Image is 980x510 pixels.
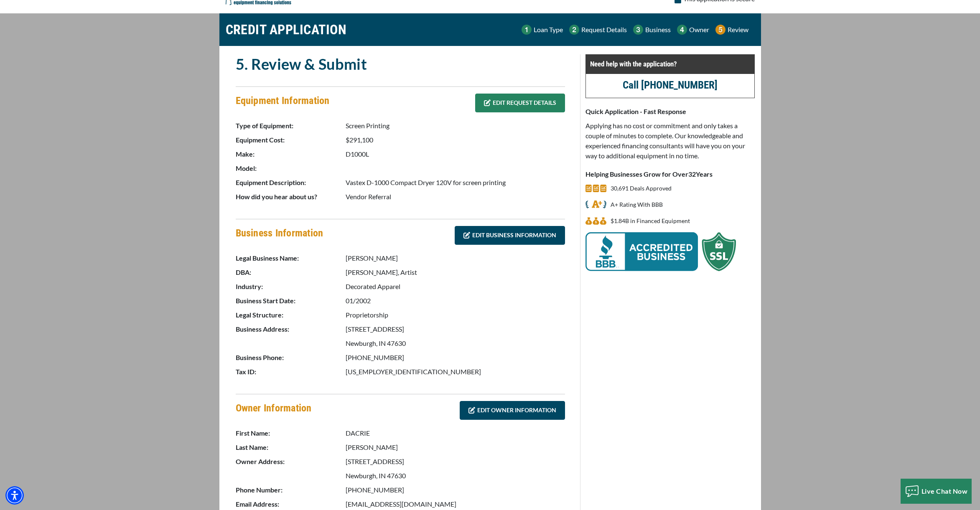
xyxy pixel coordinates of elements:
a: EDIT BUSINESS INFORMATION [455,226,565,245]
p: DBA: [236,267,344,277]
p: Type of Equipment: [236,121,344,131]
p: Business Phone: [236,353,344,363]
p: [EMAIL_ADDRESS][DOMAIN_NAME] [346,499,565,509]
p: Loan Type [534,25,563,35]
p: Business Start Date: [236,296,344,306]
p: Quick Application - Fast Response [585,107,755,117]
p: Vastex D-1000 Compact Dryer 120V for screen printing [346,178,565,188]
p: Newburgh, IN 47630 [346,338,565,348]
p: [PERSON_NAME], Artist [346,267,565,277]
button: Live Chat Now [901,479,972,504]
p: Applying has no cost or commitment and only takes a couple of minutes to complete. Our knowledgea... [585,121,755,161]
h4: Business Information [236,226,323,247]
a: EDIT OWNER INFORMATION [460,401,565,420]
p: [STREET_ADDRESS] [346,324,565,334]
p: Legal Structure: [236,310,344,320]
h4: Owner Information [236,401,312,422]
p: Industry: [236,282,344,292]
p: Review [728,25,748,35]
a: call (847) 897-2499 [623,79,718,91]
h4: Equipment Information [236,94,330,114]
p: Equipment Description: [236,178,344,188]
p: First Name: [236,428,344,438]
p: Email Address: [236,499,344,509]
p: Helping Businesses Grow for Over Years [585,169,755,179]
p: D1000L [346,149,565,159]
p: Business [645,25,671,35]
p: [STREET_ADDRESS] [346,457,565,467]
img: BBB Acredited Business and SSL Protection [585,232,736,271]
p: Newburgh, IN 47630 [346,471,565,481]
p: [PERSON_NAME] [346,253,565,263]
p: 01/2002 [346,296,565,306]
p: Need help with the application? [590,59,750,69]
p: [PHONE_NUMBER] [346,485,565,495]
h1: CREDIT APPLICATION [226,18,347,42]
p: Legal Business Name: [236,253,344,263]
p: 30,691 Deals Approved [611,183,672,193]
p: $291,100 [346,135,565,145]
p: Decorated Apparel [346,282,565,292]
p: [PHONE_NUMBER] [346,353,565,363]
span: Live Chat Now [921,487,968,495]
p: [US_EMPLOYER_IDENTIFICATION_NUMBER] [346,367,565,377]
p: Business Address: [236,324,344,334]
h2: 5. Review & Submit [236,54,565,74]
div: Accessibility Menu [5,486,24,505]
img: Step 2 [569,25,579,35]
p: Owner [689,25,709,35]
p: Last Name: [236,442,344,452]
p: Proprietorship [346,310,565,320]
img: Step 4 [677,25,687,35]
p: Owner Address: [236,457,344,467]
p: Model: [236,163,344,173]
img: Step 1 [522,25,532,35]
p: Vendor Referral [346,192,565,202]
p: $1,835,093,041 in Financed Equipment [611,216,690,226]
p: Make: [236,149,344,159]
img: Step 5 [715,25,725,35]
img: Step 3 [633,25,643,35]
p: Tax ID: [236,367,344,377]
span: 32 [688,170,696,178]
p: Request Details [581,25,627,35]
p: How did you hear about us? [236,192,344,202]
p: Screen Printing [346,121,565,131]
p: Phone Number: [236,485,344,495]
p: [PERSON_NAME] [346,442,565,452]
p: DACRIE [346,428,565,438]
p: Equipment Cost: [236,135,344,145]
p: A+ Rating With BBB [611,200,663,210]
a: EDIT REQUEST DETAILS [475,94,565,112]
